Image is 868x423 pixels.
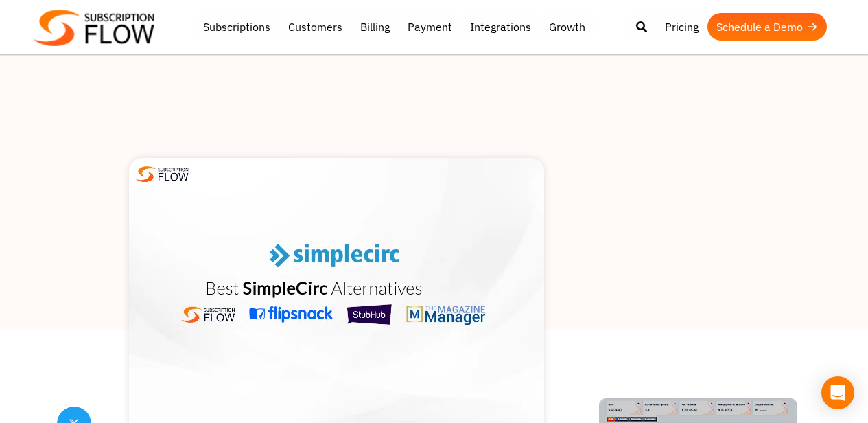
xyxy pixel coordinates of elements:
[540,13,594,41] a: Growth
[707,13,827,41] a: Schedule a Demo
[821,376,854,409] div: Open Intercom Messenger
[351,13,399,41] a: Billing
[461,13,540,41] a: Integrations
[656,13,707,41] a: Pricing
[194,13,279,41] a: Subscriptions
[34,10,154,46] img: Subscriptionflow
[399,13,461,41] a: Payment
[279,13,351,41] a: Customers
